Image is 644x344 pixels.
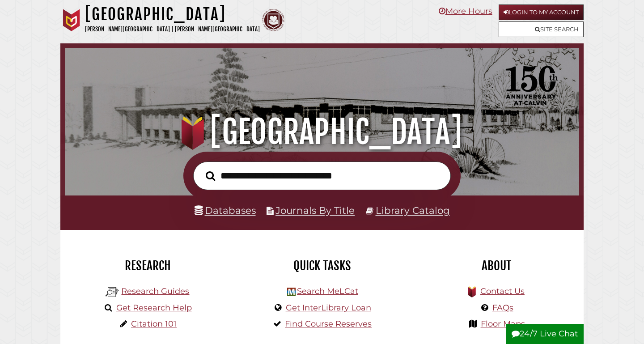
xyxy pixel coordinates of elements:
[286,303,371,313] a: Get InterLibrary Loan
[116,303,192,313] a: Get Research Help
[195,204,256,216] a: Databases
[285,319,372,329] a: Find Course Reserves
[275,204,355,216] a: Journals By Title
[499,4,584,20] a: Login to My Account
[106,285,119,299] img: Hekman Library Logo
[75,112,570,152] h1: [GEOGRAPHIC_DATA]
[262,9,284,31] img: Calvin Theological Seminary
[499,21,584,37] a: Site Search
[131,319,177,329] a: Citation 101
[85,4,260,24] h1: [GEOGRAPHIC_DATA]
[201,169,220,183] button: Search
[480,286,525,296] a: Contact Us
[60,9,83,31] img: Calvin University
[492,303,513,313] a: FAQs
[481,319,525,329] a: Floor Maps
[241,258,402,273] h2: Quick Tasks
[297,286,358,296] a: Search MeLCat
[376,204,450,216] a: Library Catalog
[287,288,296,296] img: Hekman Library Logo
[206,170,215,181] i: Search
[439,6,492,16] a: More Hours
[416,258,577,273] h2: About
[85,24,260,34] p: [PERSON_NAME][GEOGRAPHIC_DATA] | [PERSON_NAME][GEOGRAPHIC_DATA]
[67,258,228,273] h2: Research
[121,286,189,296] a: Research Guides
